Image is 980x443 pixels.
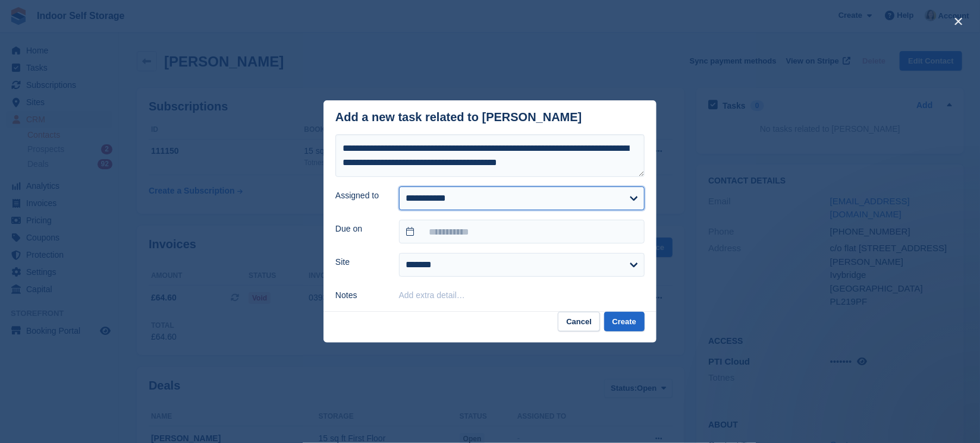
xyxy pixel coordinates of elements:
button: Create [604,312,645,331]
div: Add a new task related to [PERSON_NAME] [335,110,582,124]
button: close [949,12,968,31]
label: Site [335,256,385,268]
label: Assigned to [335,189,385,202]
button: Add extra detail… [399,290,465,300]
label: Due on [335,223,385,235]
label: Notes [335,289,385,302]
button: Cancel [558,312,600,331]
